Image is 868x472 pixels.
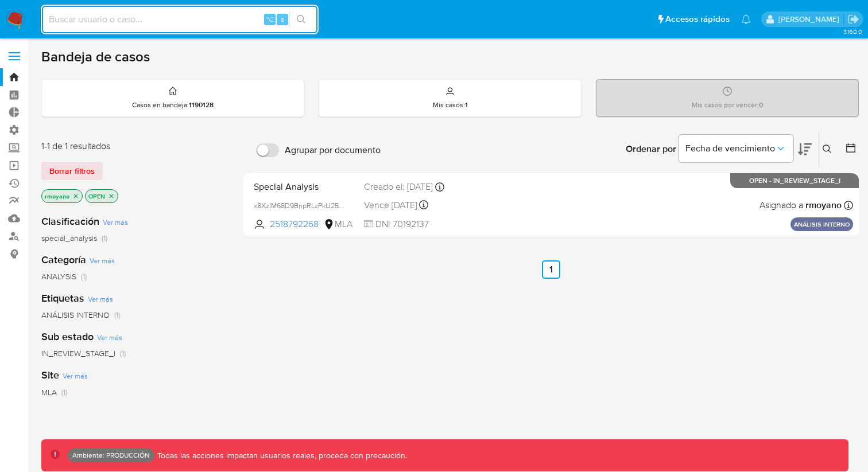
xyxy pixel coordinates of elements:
span: ⌥ [265,14,274,25]
a: Notificaciones [741,14,751,24]
button: search-icon [289,11,313,28]
p: Todas las acciones impactan usuarios reales, proceda con precaución. [154,450,407,461]
p: Ambiente: PRODUCCIÓN [72,453,150,458]
span: Accesos rápidos [665,13,730,25]
input: Buscar usuario o caso... [42,12,317,27]
span: s [281,14,284,25]
a: Salir [847,13,859,25]
p: rodrigo.moyano@mercadolibre.com [778,14,843,25]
